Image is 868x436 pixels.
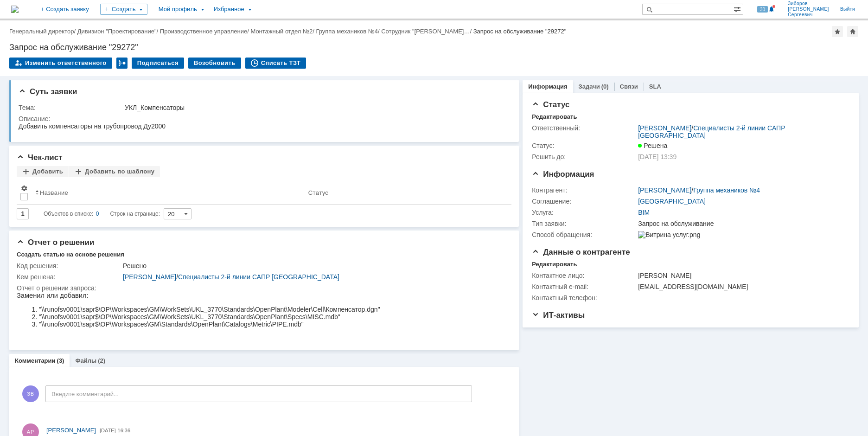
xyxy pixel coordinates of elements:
[77,28,160,35] div: /
[305,181,504,205] th: Статус
[532,209,636,216] div: Услуга:
[116,58,128,69] div: Работа с массовостью
[532,198,636,205] div: Соглашение:
[20,185,28,192] span: Настройки
[19,87,77,96] span: Суть заявки
[638,124,844,139] div: /
[22,21,364,29] li: "\\runofsv0001\sapr$\OP\Workspaces\GM\WorkSets\UKL_3770\Standards\OpenPlant\Specs\MISC.mdb"
[17,284,507,292] div: Отчет о решении запроса:
[17,273,121,281] div: Кем решена:
[532,113,577,121] div: Редактировать
[532,153,636,160] div: Решить до:
[22,29,364,36] li: "\\runofsv0001\sapr$\OP\Workspaces\GM\Standards\OpenPlant\Catalogs\Metric\PIPE.mdb"
[250,28,316,35] div: /
[649,83,661,90] a: SLA
[15,357,56,364] a: Комментарии
[316,28,377,35] a: Группа механиков №4
[734,4,743,13] span: Расширенный поиск
[532,100,569,109] span: Статус
[532,170,594,179] span: Информация
[46,427,96,434] span: [PERSON_NAME]
[44,211,93,217] span: Объектов в списке:
[17,262,121,269] div: Код решения:
[123,262,505,269] div: Решено
[532,142,636,149] div: Статус:
[638,124,785,139] a: Специалисты 2-й линии САПР [GEOGRAPHIC_DATA]
[532,272,636,279] div: Контактное лицо:
[19,115,507,122] div: Описание:
[123,273,176,281] a: [PERSON_NAME]
[57,357,64,364] div: (3)
[22,14,364,21] li: "\\runofsv0001\sapr$\OP\Workspaces\GM\WorkSets\UKL_3770\Standards\OpenPlant\Modeler\Cell\Компенса...
[532,220,636,227] div: Тип заявки:
[638,186,760,194] div: /
[44,208,160,219] i: Строк на странице:
[532,231,636,238] div: Способ обращения:
[847,26,858,37] div: Сделать домашней страницей
[308,189,328,196] div: Статус
[693,186,760,194] a: Группа механиков №4
[75,357,96,364] a: Файлы
[638,153,677,160] span: [DATE] 13:39
[532,311,585,320] span: ИТ-активы
[788,12,829,18] span: Сергеевич
[100,4,147,15] div: Создать
[532,261,577,268] div: Редактировать
[532,248,630,256] span: Данные о контрагенте
[11,6,19,13] img: logo
[638,142,667,149] span: Решена
[32,181,305,205] th: Название
[125,104,505,111] div: УКЛ_Компенсаторы
[532,283,636,290] div: Контактный e-mail:
[9,28,74,35] a: Генеральный директор
[528,83,567,90] a: Информация
[250,28,313,35] a: Монтажный отдел №2
[96,208,99,219] div: 0
[638,231,700,238] img: Витрина услуг.png
[473,28,567,35] div: Запрос на обслуживание "29272"
[788,6,829,12] span: [PERSON_NAME]
[11,6,19,13] a: Перейти на домашнюю страницу
[788,1,829,6] span: Зиборов
[381,28,470,35] a: Сотрудник "[PERSON_NAME]…
[832,26,843,37] div: Добавить в избранное
[579,83,600,90] a: Задачи
[638,283,844,290] div: [EMAIL_ADDRESS][DOMAIN_NAME]
[17,153,63,162] span: Чек-лист
[19,104,123,111] div: Тема:
[118,428,131,433] span: 16:36
[757,6,768,13] span: 30
[9,28,77,35] div: /
[638,272,844,279] div: [PERSON_NAME]
[316,28,381,35] div: /
[620,83,638,90] a: Связи
[100,428,116,433] span: [DATE]
[532,186,636,194] div: Контрагент:
[40,189,68,196] div: Название
[160,28,251,35] div: /
[17,238,94,247] span: Отчет о решении
[9,43,859,52] div: Запрос на обслуживание "29272"
[46,426,96,435] a: [PERSON_NAME]
[123,273,505,281] div: /
[178,273,339,281] a: Специалисты 2-й линии САПР [GEOGRAPHIC_DATA]
[601,83,609,90] div: (0)
[638,220,844,227] div: Запрос на обслуживание
[22,385,39,402] span: ЗВ
[160,28,247,35] a: Производственное управление
[638,198,706,205] a: [GEOGRAPHIC_DATA]
[638,186,691,194] a: [PERSON_NAME]
[532,294,636,301] div: Контактный телефон:
[17,251,124,258] div: Создать статью на основе решения
[532,124,636,132] div: Ответственный:
[98,357,105,364] div: (2)
[77,28,157,35] a: Дивизион "Проектирование"
[381,28,473,35] div: /
[638,124,691,132] a: [PERSON_NAME]
[638,209,650,216] a: BIM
